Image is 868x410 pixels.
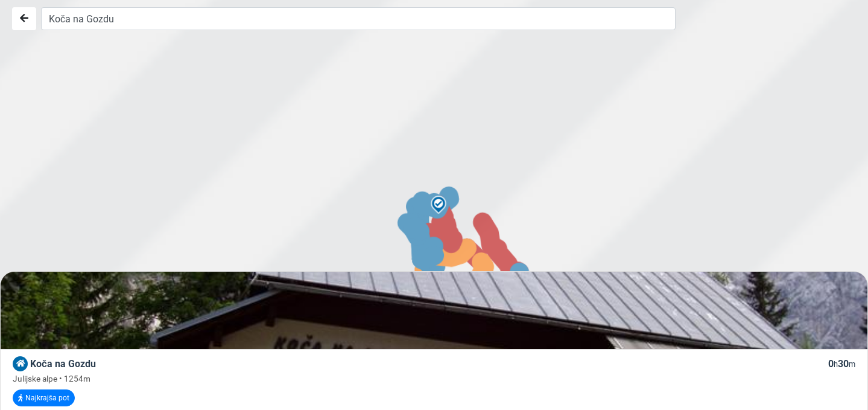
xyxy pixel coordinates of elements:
[30,358,96,370] span: Koča na Gozdu
[849,360,855,369] small: m
[41,7,676,30] input: Iskanje...
[13,389,75,406] button: Najkrajša pot
[12,7,36,30] button: Nazaj
[834,360,838,369] small: h
[828,358,855,370] span: 0 30
[13,373,855,385] div: Julijske alpe • 1254m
